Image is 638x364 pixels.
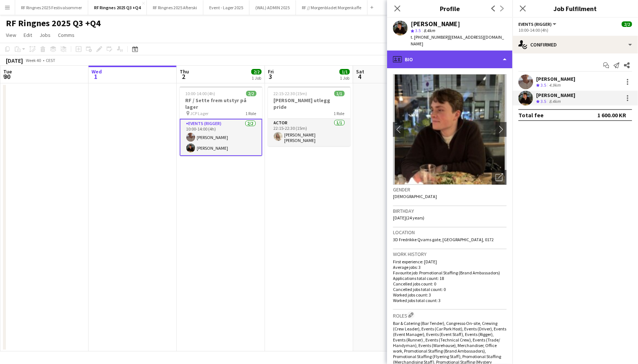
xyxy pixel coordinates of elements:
[518,27,632,33] div: 10:00-14:00 (4h)
[334,111,345,116] span: 1 Role
[180,97,262,110] h3: RF / Sette frem utstyr på lager
[393,275,507,281] p: Applications total count: 18
[513,36,638,53] div: Confirmed
[147,0,203,15] button: RF Ringnes 2025 Afterski
[39,32,51,38] span: Jobs
[180,86,262,156] app-job-card: 10:00-14:00 (4h)2/2RF / Sette frem utstyr på lager JCP Lager1 RoleEvents (Rigger)2/210:00-14:00 (...
[180,68,189,75] span: Thu
[190,111,209,116] span: JCP Lager
[334,91,345,96] span: 1/1
[387,51,513,68] div: Bio
[393,281,507,287] p: Cancelled jobs count: 0
[518,21,552,27] span: Events (Rigger)
[393,229,507,236] h3: Location
[21,30,35,40] a: Edit
[180,119,262,156] app-card-role: Events (Rigger)2/210:00-14:00 (4h)[PERSON_NAME][PERSON_NAME]
[24,32,32,38] span: Edit
[340,75,349,81] div: 1 Job
[415,28,421,33] span: 3.5
[393,194,437,199] span: [DEMOGRAPHIC_DATA]
[411,34,449,40] span: t. [PHONE_NUMBER]
[393,237,494,242] span: 3D Fredrikke Qvams gate, [GEOGRAPHIC_DATA], 0172
[2,72,12,81] span: 30
[251,69,262,74] span: 2/2
[88,0,147,15] button: RF Ringnes 2025 Q3 +Q4
[24,58,43,63] span: Week 40
[15,0,88,15] button: RF Ringnes 2025 Festivalsommer
[541,82,546,88] span: 3.5
[246,111,256,116] span: 1 Role
[355,72,364,81] span: 4
[46,58,55,63] div: CEST
[393,311,507,319] h3: Roles
[393,292,507,298] p: Worked jobs count: 3
[411,21,460,27] div: [PERSON_NAME]
[268,86,351,146] app-job-card: 22:15-22:30 (15m)1/1[PERSON_NAME] utlegg pride1 RoleActor1/122:15-22:30 (15m)[PERSON_NAME] [PERSO...
[536,92,575,98] div: [PERSON_NAME]
[518,111,544,119] div: Total fee
[6,32,16,38] span: View
[518,21,558,27] button: Events (Rigger)
[186,91,215,96] span: 10:00-14:00 (4h)
[339,69,350,74] span: 1/1
[356,68,364,75] span: Sat
[268,119,351,146] app-card-role: Actor1/122:15-22:30 (15m)[PERSON_NAME] [PERSON_NAME]
[393,215,424,221] span: [DATE] (24 years)
[268,97,351,110] h3: [PERSON_NAME] utlegg pride
[92,68,102,75] span: Wed
[6,18,101,29] h1: RF Ringnes 2025 Q3 +Q4
[393,186,507,193] h3: Gender
[393,287,507,292] p: Cancelled jobs total count: 0
[274,91,307,96] span: 22:15-22:30 (15m)
[548,82,562,89] div: 4.9km
[3,30,19,40] a: View
[422,28,437,33] span: 8.4km
[296,0,368,15] button: RF // Morgenbladet Morgenkaffe
[541,98,546,104] span: 3.5
[249,0,296,15] button: (WAL) ADMIN 2025
[58,32,75,38] span: Comms
[393,270,507,275] p: Favourite job: Promotional Staffing (Brand Ambassadors)
[393,251,507,257] h3: Work history
[548,98,562,105] div: 8.4km
[536,76,575,82] div: [PERSON_NAME]
[393,74,507,185] img: Crew avatar or photo
[3,68,12,75] span: Tue
[252,75,261,81] div: 1 Job
[393,208,507,214] h3: Birthday
[393,298,507,303] p: Worked jobs total count: 3
[492,170,507,185] div: Open photos pop-in
[513,4,638,13] h3: Job Fulfilment
[90,72,102,81] span: 1
[597,111,626,119] div: 1 600.00 KR
[203,0,249,15] button: Event - Lager 2025
[411,34,504,46] span: | [EMAIL_ADDRESS][DOMAIN_NAME]
[393,264,507,270] p: Average jobs: 3
[6,57,23,64] div: [DATE]
[622,21,632,27] span: 2/2
[37,30,54,40] a: Jobs
[393,259,507,264] p: First experience: [DATE]
[179,72,189,81] span: 2
[246,91,256,96] span: 2/2
[267,72,274,81] span: 3
[55,30,77,40] a: Comms
[387,4,513,13] h3: Profile
[268,68,274,75] span: Fri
